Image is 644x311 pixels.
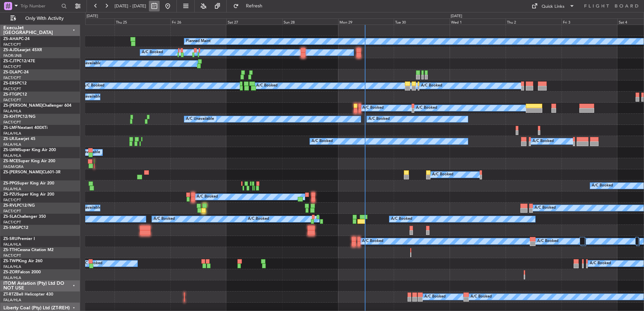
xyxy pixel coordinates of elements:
[3,115,18,119] span: ZS-KHT
[230,1,270,11] button: Refresh
[338,19,394,25] div: Mon 29
[3,270,18,274] span: ZS-ZOR
[506,19,561,25] div: Thu 2
[3,104,42,108] span: ZS-[PERSON_NAME]
[3,170,61,174] a: ZS-[PERSON_NAME]CL601-3R
[432,170,453,180] div: A/C Booked
[170,19,226,25] div: Fri 26
[421,81,442,91] div: A/C Booked
[3,193,17,197] span: ZS-PZU
[3,59,17,63] span: ZS-CJT
[3,42,21,47] a: FACT/CPT
[533,136,554,146] div: A/C Booked
[3,137,35,141] a: ZS-LRJLearjet 45
[3,226,28,230] a: ZS-SMGPC12
[3,159,18,163] span: ZS-MCE
[154,214,175,224] div: A/C Booked
[3,70,18,74] span: ZS-DLA
[3,181,54,185] a: ZS-PPGSuper King Air 200
[3,81,17,85] span: ZS-ERS
[3,186,21,192] a: FALA/HLA
[3,87,21,92] a: FACT/CPT
[391,214,412,224] div: A/C Booked
[3,204,17,208] span: ZS-RVL
[3,53,22,58] a: FAOR/JNB
[73,59,101,69] div: A/C Unavailable
[3,248,17,252] span: ZS-TTH
[282,19,338,25] div: Sun 28
[186,114,214,124] div: A/C Unavailable
[3,292,53,297] a: ZT-RTZBell Helicopter 430
[3,215,46,219] a: ZS-SLAChallenger 350
[362,103,384,113] div: A/C Booked
[3,209,21,214] a: FACT/CPT
[542,3,565,10] div: Quick Links
[3,37,19,41] span: ZS-AHA
[3,115,35,119] a: ZS-KHTPC12/NG
[256,81,278,91] div: A/C Booked
[3,142,21,147] a: FALA/HLA
[3,259,18,263] span: ZS-TWP
[3,198,21,203] a: FACT/CPT
[3,159,55,163] a: ZS-MCESuper King Air 200
[394,19,450,25] div: Tue 30
[3,59,35,63] a: ZS-CJTPC12/47E
[83,81,104,91] div: A/C Booked
[3,259,42,263] a: ZS-TWPKing Air 260
[3,270,41,274] a: ZS-ZORFalcon 2000
[3,215,17,219] span: ZS-SLA
[3,104,71,108] a: ZS-[PERSON_NAME]Challenger 604
[3,75,21,80] a: FACT/CPT
[248,214,269,224] div: A/C Booked
[115,3,146,9] span: [DATE] - [DATE]
[3,242,21,247] a: FALA/HLA
[451,13,462,19] div: [DATE]
[3,98,21,103] a: FACT/CPT
[450,19,506,25] div: Wed 1
[197,192,218,202] div: A/C Booked
[115,19,170,25] div: Thu 25
[3,37,30,41] a: ZS-AHAPC-24
[3,164,24,169] a: FAGM/QRA
[3,148,56,152] a: ZS-LWMSuper King Air 200
[3,148,19,152] span: ZS-LWM
[3,126,18,130] span: ZS-LMF
[3,292,16,297] span: ZT-RTZ
[3,248,54,252] a: ZS-TTHCessna Citation M2
[3,93,27,97] a: ZS-FTGPC12
[3,126,47,130] a: ZS-LMFNextant 400XTi
[3,131,21,136] a: FALA/HLA
[3,64,21,69] a: FACT/CPT
[592,181,613,191] div: A/C Booked
[3,170,42,174] span: ZS-[PERSON_NAME]
[416,103,437,113] div: A/C Booked
[3,181,17,185] span: ZS-PPG
[561,19,617,25] div: Fri 3
[72,147,100,158] div: A/C Unavailable
[3,120,21,125] a: FACT/CPT
[186,36,211,46] div: Planned Maint
[3,153,21,158] a: FALA/HLA
[3,253,21,258] a: FACT/CPT
[528,1,578,11] button: Quick Links
[3,81,27,85] a: ZS-ERSPC12
[3,226,19,230] span: ZS-SMG
[471,292,492,302] div: A/C Booked
[59,19,115,25] div: Wed 24
[21,1,59,11] input: Trip Number
[3,93,17,97] span: ZS-FTG
[87,13,98,19] div: [DATE]
[18,16,71,21] span: Only With Activity
[3,220,21,225] a: FACT/CPT
[73,92,101,102] div: A/C Unavailable
[3,48,18,52] span: ZS-AJD
[362,236,383,246] div: A/C Booked
[537,236,558,246] div: A/C Booked
[590,258,611,269] div: A/C Booked
[7,13,73,24] button: Only With Activity
[3,193,54,197] a: ZS-PZUSuper King Air 200
[240,4,268,8] span: Refresh
[368,114,390,124] div: A/C Booked
[3,237,18,241] span: ZS-SRU
[3,298,21,303] a: FALA/HLA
